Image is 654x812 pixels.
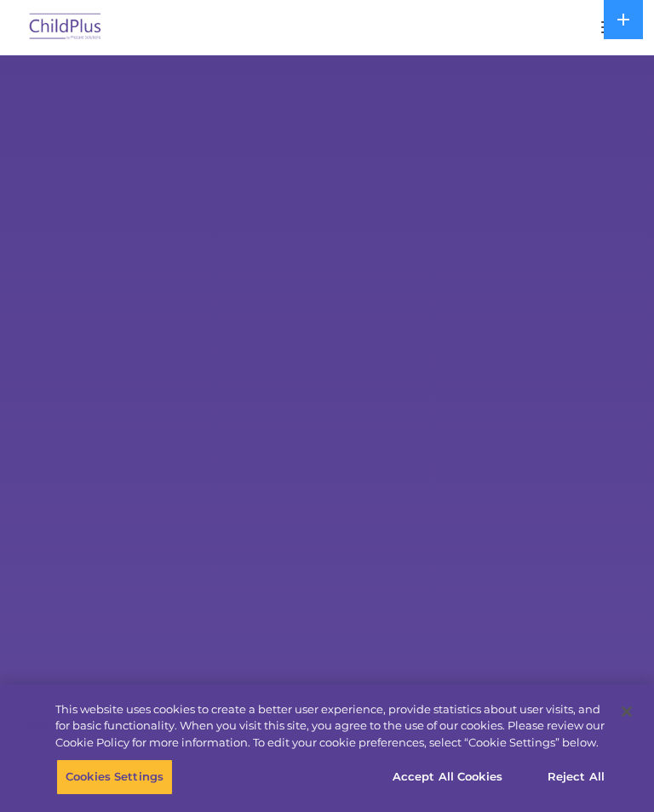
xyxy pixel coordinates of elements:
[26,8,106,48] img: ChildPlus by Procare Solutions
[55,701,608,752] div: This website uses cookies to create a better user experience, provide statistics about user visit...
[383,759,512,795] button: Accept All Cookies
[523,759,629,795] button: Reject All
[608,693,645,730] button: Close
[56,759,173,795] button: Cookies Settings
